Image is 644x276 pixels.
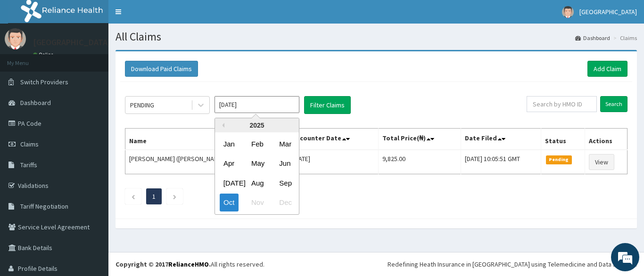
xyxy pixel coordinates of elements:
a: RelianceHMO [168,260,209,268]
a: Next page [173,192,177,201]
input: Select Month and Year [215,96,299,113]
div: Choose July 2025 [220,174,239,192]
img: d_794563401_company_1708531726252_794563401 [17,47,38,71]
a: View [589,154,614,170]
div: Choose April 2025 [220,155,239,172]
span: Pending [546,155,572,164]
p: [GEOGRAPHIC_DATA] [33,38,111,47]
td: 9,825.00 [378,150,461,174]
div: Redefining Heath Insurance in [GEOGRAPHIC_DATA] using Telemedicine and Data Science! [388,260,637,269]
td: [DATE] 10:05:51 GMT [461,150,541,174]
div: Choose August 2025 [248,174,266,192]
span: Tariff Negotiation [20,202,68,211]
input: Search by HMO ID [527,96,597,112]
strong: Copyright © 2017 . [116,260,211,268]
li: Claims [611,34,637,42]
th: Date Filed [461,129,541,150]
div: Choose May 2025 [248,155,266,172]
div: Choose January 2025 [220,135,239,153]
div: 2025 [215,118,299,132]
a: Online [33,51,56,58]
div: PENDING [130,100,154,110]
th: Total Price(₦) [378,129,461,150]
textarea: Type your message and hit 'Enter' [5,179,180,212]
span: Tariffs [20,161,37,169]
div: Choose June 2025 [275,155,294,172]
div: Choose March 2025 [275,135,294,153]
th: Actions [585,129,627,150]
span: We're online! [55,80,130,175]
div: Choose February 2025 [248,135,266,153]
th: Status [541,129,585,150]
a: Dashboard [575,34,610,42]
img: User Image [5,28,26,49]
div: Chat with us now [49,53,158,65]
div: Choose October 2025 [220,194,239,211]
div: Minimize live chat window [155,5,177,27]
div: month 2025-10 [215,134,299,212]
td: [PERSON_NAME] ([PERSON_NAME]/46639/A) [125,150,289,174]
span: Switch Providers [20,78,68,86]
button: Download Paid Claims [125,61,198,77]
h1: All Claims [116,31,637,43]
footer: All rights reserved. [108,252,644,276]
a: Page 1 is your current page [152,192,156,201]
input: Search [600,96,627,112]
span: Claims [20,140,39,148]
span: [GEOGRAPHIC_DATA] [579,8,637,16]
span: Dashboard [20,98,51,107]
a: Add Claim [587,61,627,77]
div: Choose September 2025 [275,174,294,192]
a: Previous page [131,192,135,201]
button: Previous Year [220,123,224,128]
button: Filter Claims [304,96,351,114]
img: User Image [562,6,574,18]
th: Name [125,129,289,150]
